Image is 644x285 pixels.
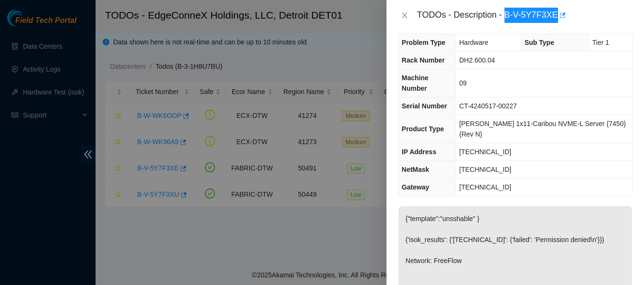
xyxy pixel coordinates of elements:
[417,8,633,23] div: TODOs - Description - B-V-5Y7F3XE
[402,183,429,191] span: Gateway
[459,183,511,191] span: [TECHNICAL_ID]
[402,102,447,110] span: Serial Number
[459,166,511,173] span: [TECHNICAL_ID]
[398,11,411,20] button: Close
[459,102,517,110] span: CT-4240517-00227
[459,79,467,87] span: 09
[459,148,511,156] span: [TECHNICAL_ID]
[402,39,446,46] span: Problem Type
[402,148,436,156] span: IP Address
[401,11,408,19] span: close
[402,74,429,92] span: Machine Number
[402,166,429,173] span: NetMask
[525,39,554,46] span: Sub Type
[402,56,445,64] span: Rack Number
[459,56,495,64] span: DH2.600.04
[459,120,626,138] span: [PERSON_NAME] 1x11-Caribou NVME-L Server {7450}{Rev N}
[402,125,444,133] span: Product Type
[592,39,609,46] span: Tier 1
[459,39,488,46] span: Hardware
